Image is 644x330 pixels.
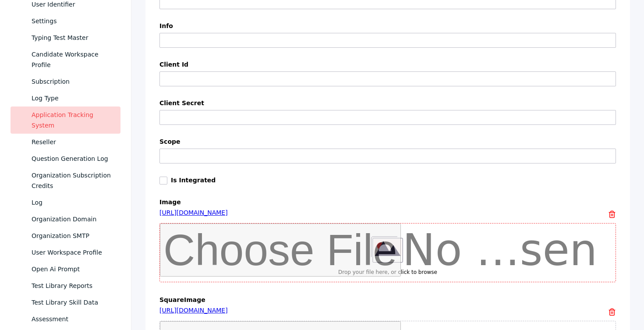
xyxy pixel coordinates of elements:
[11,150,120,167] a: Question Generation Log
[32,76,113,87] div: Subscription
[32,137,113,147] div: Reseller
[159,199,616,206] label: image
[32,32,113,43] div: Typing Test Master
[32,49,113,70] div: Candidate Workspace Profile
[11,311,120,327] a: Assessment
[11,211,120,227] a: Organization Domain
[32,314,113,324] div: Assessment
[159,307,228,314] a: [URL][DOMAIN_NAME]
[32,197,113,208] div: Log
[32,247,113,258] div: User Workspace Profile
[159,99,616,106] label: Client Secret
[11,294,120,311] a: Test Library Skill Data
[32,153,113,164] div: Question Generation Log
[11,46,120,73] a: Candidate Workspace Profile
[11,13,120,29] a: Settings
[32,170,113,191] div: Organization Subscription Credits
[11,244,120,261] a: User Workspace Profile
[159,138,616,145] label: Scope
[32,110,113,131] div: Application Tracking System
[32,264,113,274] div: Open Ai Prompt
[32,16,113,26] div: Settings
[171,177,216,184] label: Is Integrated
[11,73,120,90] a: Subscription
[11,194,120,211] a: Log
[32,231,113,241] div: Organization SMTP
[11,167,120,194] a: Organization Subscription Credits
[159,296,616,303] label: squareImage
[32,280,113,291] div: Test Library Reports
[32,93,113,103] div: Log Type
[11,29,120,46] a: Typing Test Master
[11,261,120,277] a: Open Ai Prompt
[159,61,616,68] label: Client Id
[32,297,113,308] div: Test Library Skill Data
[32,214,113,224] div: Organization Domain
[11,277,120,294] a: Test Library Reports
[11,227,120,244] a: Organization SMTP
[159,209,228,216] a: [URL][DOMAIN_NAME]
[11,90,120,106] a: Log Type
[11,106,120,134] a: Application Tracking System
[11,134,120,150] a: Reseller
[159,22,616,29] label: Info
